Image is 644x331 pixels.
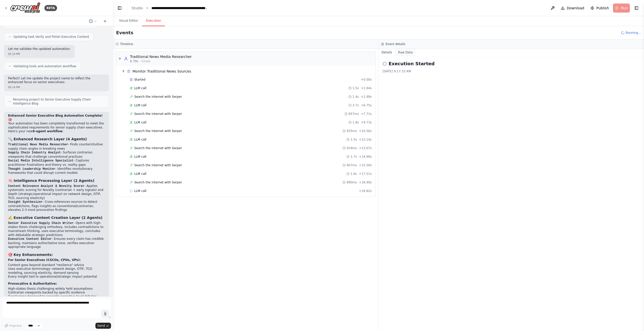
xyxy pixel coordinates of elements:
li: Contrarian viewpoints backed by specific evidence [8,291,105,295]
span: 607ms [346,163,357,167]
strong: 6-agent workflow [33,129,62,133]
div: 05:14 PM [8,52,71,56]
li: - Opens with high-stakes thesis challenging orthodoxy, includes contradictions to mainstream thin... [8,221,105,237]
span: + 7.71s [361,112,372,116]
button: Show right sidebar [633,5,640,12]
li: - Ensures every claim has credible backing, maintains authoritative tone, verifies executive-appr... [8,237,105,249]
p: Perfect! Let me update the project name to reflect the enhanced focus on senior executives: [8,77,105,84]
div: BETA [44,5,57,11]
button: Switch to previous chat [87,18,99,24]
strong: Enhanced Senior Executive Blog Automation Complete! [8,114,103,117]
span: LLM call [134,189,146,193]
nav: breadcrumb [131,6,208,11]
span: + 2.99s [361,95,372,99]
code: Supply Chain Industry Analyst [8,151,61,154]
span: 6.79s [130,59,138,63]
li: High-stakes thesis challenging widely held assumptions [8,287,105,291]
li: - Applies systematic scoring for Novelty (contrarian + early signals) and Depth (strategic/operat... [8,184,105,200]
span: ▼ [122,69,125,73]
span: LLM call [134,86,146,90]
span: 1.4s [353,95,359,99]
button: Send [95,323,111,329]
span: ▼ [118,57,121,61]
h3: Event details [386,42,405,46]
span: LLM call [134,103,146,107]
span: + 1.64s [361,86,372,90]
span: 1.5s [351,138,357,142]
strong: 🔍 Enhanced Research Layer (4 Agents) [8,137,87,141]
li: - Captures practitioner frustrations and theory vs. reality gaps [8,159,105,167]
span: 918ms [346,146,357,150]
span: Search the internet with Serper [134,163,182,167]
span: LLM call [134,172,146,176]
span: Search the internet with Serper [134,180,182,184]
span: Download [567,6,584,11]
span: LLM call [134,155,146,159]
button: Publish [588,4,611,13]
span: 1.6s [351,172,357,176]
img: Logo [10,2,40,14]
span: Send [97,324,105,328]
h2: Execution Started [389,60,435,67]
span: Search the internet with Serper [134,112,182,116]
code: Content Relevance Analyst & Novelty Scorer [8,184,84,188]
button: Download [559,4,586,13]
code: Insight Synthesizer [8,200,43,204]
li: - Cross-references sources to detect contradictions, flags insights as conventional/contrarian, e... [8,200,105,212]
span: + 12.14s [359,138,372,142]
h3: Timeline [120,42,133,46]
strong: ✍️ Executive Content Creation Layer (2 Agents) [8,216,102,220]
button: Improve [2,322,24,329]
button: Visual Editor [115,16,142,26]
li: - Identifies revolutionary frameworks that could disrupt current models [8,167,105,175]
li: - Surfaces contrarian viewpoints that challenge conventional practices [8,151,105,159]
code: Social Media Intelligence Specialist [8,159,73,162]
span: + 6.75s [361,103,372,107]
li: Uses executive terminology: network design, OTIF, TCO modeling, sourcing elasticity, demand sensing [8,267,105,275]
span: • 1 task [140,59,150,63]
span: 857ms [348,112,359,116]
button: Raw Data [395,49,416,56]
button: Details [379,49,395,56]
span: 3.7s [353,103,359,107]
span: + 18.82s [359,189,372,193]
code: Traditional News Media Researcher [8,143,68,146]
li: Content goes beyond standard "resilience" advice [8,263,105,267]
span: LLM call [134,138,146,142]
span: Search the internet with Serper [134,95,182,99]
span: 1.8s [353,120,359,124]
code: Senior Executive Supply Chain Writer [8,221,73,225]
div: Monitor Traditional News Sources [132,69,191,74]
span: + 17.51s [359,172,372,176]
span: Improve [9,324,22,328]
span: Publish [596,6,609,11]
button: Start a new chat [101,18,109,24]
div: Traditional News Media Researcher [130,54,192,59]
button: Click to speak your automation idea [101,310,109,317]
span: Search the internet with Serper [134,146,182,150]
a: Studio [131,6,143,10]
span: Search the internet with Serper [134,129,182,133]
code: Executive Content Editor [8,237,52,241]
span: LLM call [134,120,146,124]
span: + 0.00s [361,78,372,82]
span: + 18.40s [359,180,372,184]
span: 1.5s [353,86,359,90]
button: Execution [142,16,165,26]
strong: 🧠 Intelligence Processing Layer (2 Agents) [8,179,94,183]
span: 1.7s [351,155,357,159]
span: Running... [626,31,641,35]
code: Thought Leadership Monitor [8,167,55,171]
li: - Finds counterintuitive supply chain angles in breaking news [8,143,105,151]
span: Updating task Verify and Polish Executive Content [13,35,89,39]
span: 835ms [346,129,357,133]
span: + 14.99s [359,155,372,159]
strong: Provocative & Authoritative: [8,282,57,285]
p: Let me validate the updated automation: [8,47,71,51]
span: + 10.56s [359,129,372,133]
h2: 🎯 [8,114,105,122]
strong: For Senior Executives (CSCOs, CPOs, VPs): [8,258,81,262]
p: Your automation has been completely transformed to meet the sophisticated requirements for senior... [8,122,105,134]
h2: Events [116,29,133,36]
div: 05:14 PM [8,85,105,89]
